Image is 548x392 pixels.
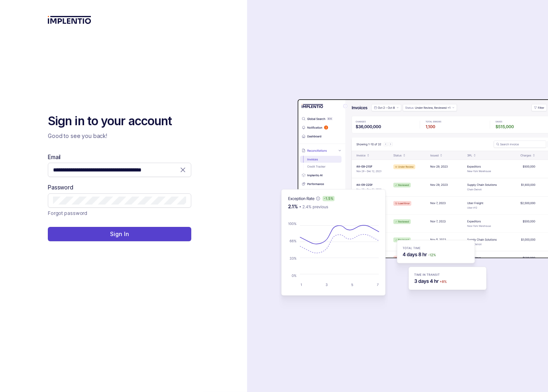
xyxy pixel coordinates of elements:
p: Forgot password [48,209,87,217]
h2: Sign in to your account [48,113,191,129]
label: Email [48,153,61,161]
p: Good to see you back! [48,132,191,140]
p: Sign In [110,230,129,238]
label: Password [48,183,73,191]
a: Link Forgot password [48,209,87,217]
img: logo [48,16,91,24]
button: Sign In [48,227,191,241]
